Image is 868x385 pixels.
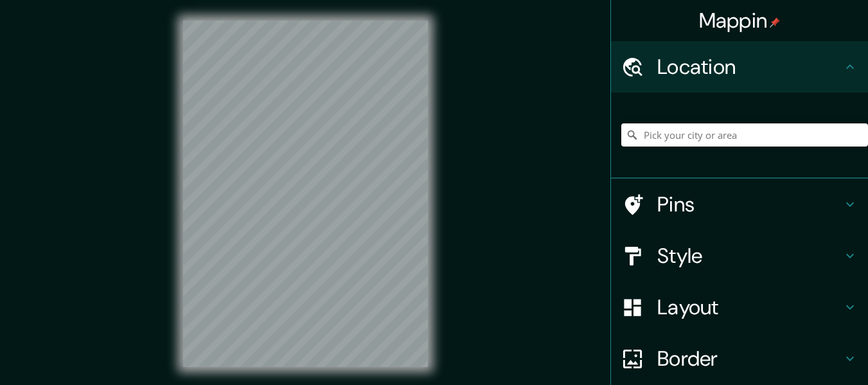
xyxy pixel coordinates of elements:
[657,243,842,269] h4: Style
[699,8,781,33] h4: Mappin
[657,54,842,80] h4: Location
[611,282,868,333] div: Layout
[183,21,428,367] canvas: Map
[611,179,868,230] div: Pins
[621,123,868,147] input: Pick your city or area
[657,192,842,217] h4: Pins
[770,17,780,28] img: pin-icon.png
[611,41,868,93] div: Location
[657,294,842,320] h4: Layout
[611,230,868,282] div: Style
[611,333,868,384] div: Border
[657,346,842,372] h4: Border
